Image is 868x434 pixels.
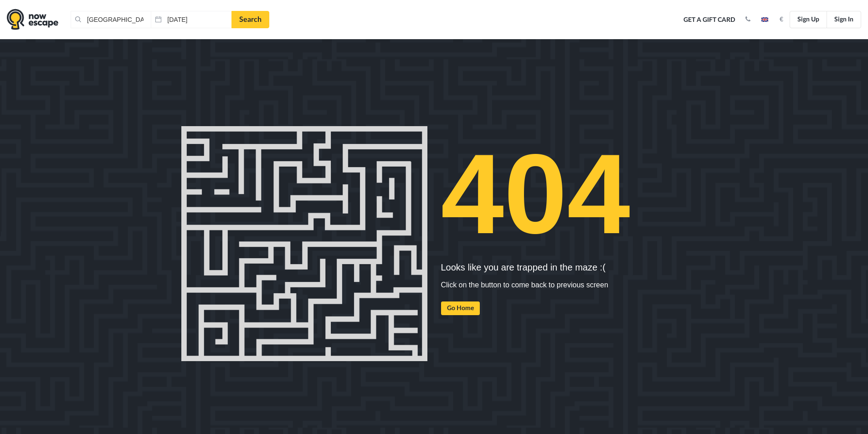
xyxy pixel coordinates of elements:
p: Click on the button to come back to previous screen [441,280,687,291]
a: Get a Gift Card [680,10,739,30]
h5: Looks like you are trapped in the maze :( [441,262,687,272]
h1: 404 [441,126,687,262]
input: Date [151,11,231,28]
a: Go Home [441,301,480,315]
img: en.jpg [761,17,768,22]
a: Search [231,11,269,28]
a: Sign Up [790,11,827,28]
img: logo [7,9,58,30]
a: Sign In [827,11,861,28]
input: Place or Room Name [71,11,151,28]
strong: € [780,16,783,23]
button: € [775,15,788,24]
